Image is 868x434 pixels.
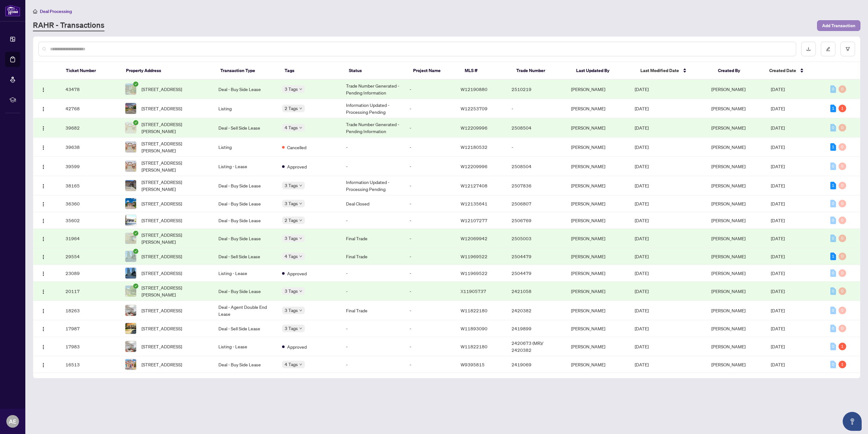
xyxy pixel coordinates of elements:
[287,144,306,151] span: Cancelled
[817,20,860,31] button: Add Transaction
[566,118,630,138] td: [PERSON_NAME]
[280,62,344,80] th: Tags
[299,237,302,240] span: down
[839,287,846,295] div: 0
[830,269,836,277] div: 0
[635,106,649,111] span: [DATE]
[60,99,120,118] td: 42768
[635,201,649,206] span: [DATE]
[38,215,48,225] button: Logo
[33,20,104,31] a: RAHR - Transactions
[133,249,138,254] span: check-circle
[142,140,208,154] span: [STREET_ADDRESS][PERSON_NAME]
[38,359,48,370] button: Logo
[506,282,566,301] td: 2421058
[299,88,302,91] span: down
[461,201,487,206] span: W12135641
[405,195,456,212] td: -
[826,47,830,51] span: edit
[341,176,405,195] td: Information Updated - Processing Pending
[41,327,46,332] img: Logo
[843,412,862,431] button: Open asap
[285,124,298,131] span: 4 Tags
[38,161,48,171] button: Logo
[41,126,46,131] img: Logo
[344,62,408,80] th: Status
[213,138,277,157] td: Listing
[839,182,846,189] div: 0
[5,5,20,16] img: logo
[38,323,48,333] button: Logo
[461,183,487,188] span: W12127408
[125,84,136,95] img: thumbnail-img
[821,42,835,56] button: edit
[38,341,48,351] button: Logo
[830,85,836,93] div: 0
[213,282,277,301] td: Deal - Buy Side Lease
[213,248,277,265] td: Deal - Sell Side Lease
[405,248,456,265] td: -
[125,142,136,152] img: thumbnail-img
[125,323,136,334] img: thumbnail-img
[60,337,120,356] td: 17983
[506,212,566,229] td: 2506769
[771,326,785,331] span: [DATE]
[839,162,846,170] div: 0
[213,265,277,282] td: Listing - Lease
[461,125,487,131] span: W12209996
[506,320,566,337] td: 2419899
[299,327,302,330] span: down
[506,248,566,265] td: 2504479
[60,118,120,138] td: 39682
[285,105,298,112] span: 2 Tags
[711,106,745,111] span: [PERSON_NAME]
[287,163,307,170] span: Approved
[839,105,846,112] div: 1
[142,325,182,332] span: [STREET_ADDRESS]
[711,344,745,349] span: [PERSON_NAME]
[566,248,630,265] td: [PERSON_NAME]
[60,265,120,282] td: 23089
[60,282,120,301] td: 20117
[711,270,745,276] span: [PERSON_NAME]
[771,308,785,313] span: [DATE]
[60,320,120,337] td: 17987
[711,163,745,169] span: [PERSON_NAME]
[299,309,302,312] span: down
[299,126,302,129] span: down
[41,309,46,314] img: Logo
[213,157,277,176] td: Listing - Lease
[38,103,48,113] button: Logo
[40,9,72,14] span: Deal Processing
[287,343,307,350] span: Approved
[38,123,48,133] button: Logo
[38,142,48,152] button: Logo
[341,229,405,248] td: Final Trade
[830,182,836,189] div: 1
[33,9,37,14] span: home
[461,344,487,349] span: W11822180
[711,217,745,223] span: [PERSON_NAME]
[713,62,764,80] th: Created By
[764,62,824,80] th: Created Date
[830,217,836,224] div: 0
[830,105,836,112] div: 1
[142,105,182,112] span: [STREET_ADDRESS]
[41,254,46,260] img: Logo
[341,320,405,337] td: -
[287,270,307,277] span: Approved
[461,326,487,331] span: W11893090
[142,307,182,314] span: [STREET_ADDRESS]
[41,145,46,150] img: Logo
[213,80,277,99] td: Deal - Buy Side Lease
[566,282,630,301] td: [PERSON_NAME]
[822,21,855,31] span: Add Transaction
[405,229,456,248] td: -
[341,282,405,301] td: -
[299,219,302,222] span: down
[511,62,571,80] th: Trade Number
[285,85,298,93] span: 3 Tags
[771,86,785,92] span: [DATE]
[142,284,208,298] span: [STREET_ADDRESS][PERSON_NAME]
[60,80,120,99] td: 43478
